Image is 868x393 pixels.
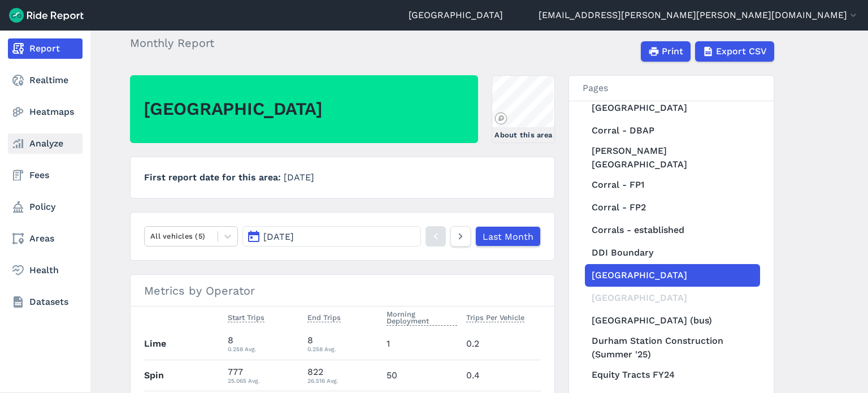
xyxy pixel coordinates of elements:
[466,311,524,325] button: Trips Per Vehicle
[144,329,223,360] th: Lime
[585,287,760,309] div: [GEOGRAPHIC_DATA]
[492,76,553,127] canvas: Map
[585,174,760,196] a: Corral - FP1
[8,102,83,122] a: Heatmaps
[228,334,298,354] div: 8
[466,311,524,322] span: Trips Per Vehicle
[130,34,214,51] h2: Monthly Report
[8,165,83,185] a: Fees
[8,260,83,280] a: Health
[131,275,554,306] h3: Metrics by Operator
[228,311,264,325] button: Start Trips
[585,364,760,386] a: Equity Tracts FY24
[228,365,298,386] div: 777
[585,241,760,264] a: DDI Boundary
[585,264,760,287] a: [GEOGRAPHIC_DATA]
[242,226,421,247] button: [DATE]
[409,8,503,22] a: [GEOGRAPHIC_DATA]
[228,344,298,354] div: 0.258 Avg.
[641,41,691,62] button: Print
[585,196,760,219] a: Corral - FP2
[585,219,760,241] a: Corrals - established
[307,311,341,325] button: End Trips
[662,45,683,58] span: Print
[307,344,377,354] div: 0.258 Avg.
[585,142,760,174] a: [PERSON_NAME][GEOGRAPHIC_DATA]
[585,119,760,142] a: Corral - DBAP
[9,8,84,23] img: Ride Report
[695,41,774,62] button: Export CSV
[228,375,298,386] div: 25.065 Avg.
[387,308,457,326] span: Morning Deployment
[387,308,457,328] button: Morning Deployment
[228,311,264,322] span: Start Trips
[585,97,760,119] a: [GEOGRAPHIC_DATA]
[716,45,767,58] span: Export CSV
[585,309,760,332] a: [GEOGRAPHIC_DATA] (bus)
[382,360,461,391] td: 50
[462,329,541,360] td: 0.2
[144,97,323,122] h2: [GEOGRAPHIC_DATA]
[539,8,859,22] button: [EMAIL_ADDRESS][PERSON_NAME][PERSON_NAME][DOMAIN_NAME]
[494,112,507,125] a: Mapbox logo
[569,76,774,101] h3: Pages
[307,334,377,354] div: 8
[494,129,552,140] div: About this area
[462,360,541,391] td: 0.4
[585,332,760,364] a: Durham Station Construction (Summer '25)
[284,172,314,183] span: [DATE]
[492,75,555,143] a: About this area
[263,231,294,242] span: [DATE]
[307,375,377,386] div: 26.516 Avg.
[475,226,541,247] a: Last Month
[8,197,83,217] a: Policy
[307,311,341,322] span: End Trips
[8,228,83,249] a: Areas
[8,70,83,90] a: Realtime
[144,172,284,183] span: First report date for this area
[307,365,377,386] div: 822
[382,329,461,360] td: 1
[8,133,83,154] a: Analyze
[144,360,223,391] th: Spin
[8,292,83,312] a: Datasets
[8,38,83,59] a: Report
